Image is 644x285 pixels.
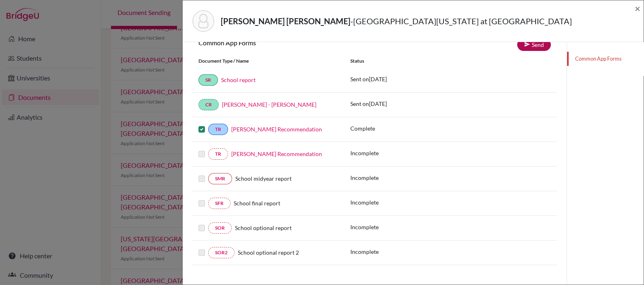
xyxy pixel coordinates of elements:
[208,148,228,160] a: TR
[350,149,379,157] p: Incomplete
[208,222,232,234] a: SOR
[369,100,387,107] span: [DATE]
[231,150,322,157] a: [PERSON_NAME] Recommendation
[369,76,387,82] span: [DATE]
[350,173,379,182] p: Incomplete
[208,124,228,135] a: TR
[192,57,344,65] div: Document Type / Name
[350,198,379,207] p: Incomplete
[234,200,280,207] span: School final report
[221,16,350,26] strong: [PERSON_NAME] [PERSON_NAME]
[517,38,551,51] a: Send
[208,173,232,184] a: SMR
[567,52,644,66] a: Common App Forms
[235,175,292,182] span: School midyear report
[235,224,292,231] span: School optional report
[350,124,375,133] p: Complete
[344,57,557,65] div: Status
[208,198,230,209] a: SFR
[635,4,640,13] button: Close
[198,99,219,110] a: CR
[208,247,235,258] a: SOR2
[238,249,299,256] span: School optional report 2
[350,75,387,83] p: Sent on
[222,101,316,108] a: [PERSON_NAME] - [PERSON_NAME]
[350,99,387,108] p: Sent on
[198,39,369,46] h6: Common App Forms
[221,76,256,83] a: School report
[198,74,218,86] a: SR
[350,247,379,256] p: Incomplete
[231,126,322,133] a: [PERSON_NAME] Recommendation
[635,2,640,14] span: ×
[350,223,379,231] p: Incomplete
[350,16,572,26] span: - [GEOGRAPHIC_DATA][US_STATE] at [GEOGRAPHIC_DATA]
